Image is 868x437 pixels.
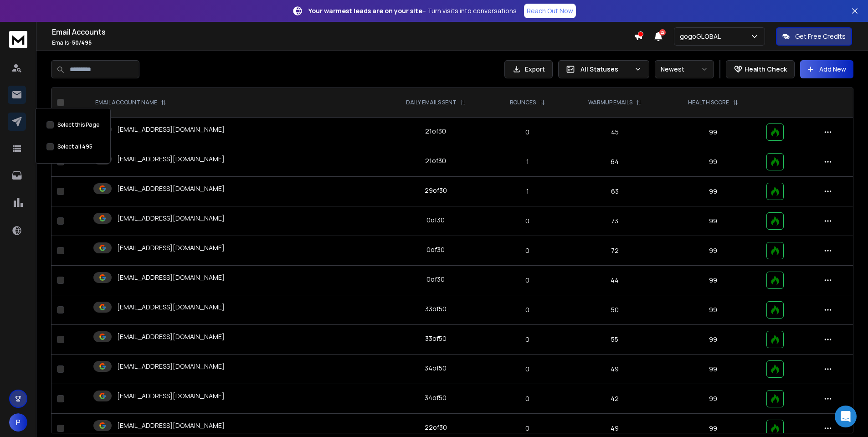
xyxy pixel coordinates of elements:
[745,65,787,74] p: Health Check
[588,99,632,106] p: WARMUP EMAILS
[117,362,225,371] p: [EMAIL_ADDRESS][DOMAIN_NAME]
[665,206,761,236] td: 99
[425,304,447,314] div: 33 of 50
[308,6,517,15] p: – Turn visits into conversations
[565,355,665,384] td: 49
[496,128,559,137] p: 0
[835,406,857,427] div: Open Intercom Messenger
[117,184,225,193] p: [EMAIL_ADDRESS][DOMAIN_NAME]
[496,394,559,403] p: 0
[425,423,447,432] div: 22 of 30
[659,29,666,36] span: 22
[565,177,665,206] td: 63
[565,384,665,414] td: 42
[52,39,634,46] p: Emails :
[580,65,631,74] p: All Statuses
[565,206,665,236] td: 73
[565,147,665,177] td: 64
[510,99,536,106] p: BOUNCES
[406,99,457,106] p: DAILY EMAILS SENT
[117,303,225,312] p: [EMAIL_ADDRESS][DOMAIN_NAME]
[426,216,445,225] div: 0 of 30
[565,236,665,266] td: 72
[665,147,761,177] td: 99
[795,32,846,41] p: Get Free Credits
[72,39,92,46] span: 50 / 495
[57,143,92,150] label: Select all 495
[52,26,634,37] h1: Email Accounts
[117,332,225,341] p: [EMAIL_ADDRESS][DOMAIN_NAME]
[425,364,447,373] div: 34 of 50
[496,365,559,374] p: 0
[665,236,761,266] td: 99
[117,154,225,164] p: [EMAIL_ADDRESS][DOMAIN_NAME]
[117,391,225,401] p: [EMAIL_ADDRESS][DOMAIN_NAME]
[504,60,553,78] button: Export
[655,60,714,78] button: Newest
[496,246,559,255] p: 0
[95,99,166,106] div: EMAIL ACCOUNT NAME
[565,118,665,147] td: 45
[496,187,559,196] p: 1
[426,275,445,284] div: 0 of 30
[425,334,447,343] div: 33 of 50
[57,121,99,129] label: Select this Page
[800,60,853,78] button: Add New
[9,31,27,48] img: logo
[496,216,559,226] p: 0
[496,305,559,314] p: 0
[496,335,559,344] p: 0
[426,245,445,254] div: 0 of 30
[565,266,665,295] td: 44
[688,99,729,106] p: HEALTH SCORE
[726,60,795,78] button: Health Check
[496,157,559,166] p: 1
[117,214,225,223] p: [EMAIL_ADDRESS][DOMAIN_NAME]
[665,266,761,295] td: 99
[565,295,665,325] td: 50
[776,27,852,46] button: Get Free Credits
[9,413,27,432] button: P
[117,421,225,430] p: [EMAIL_ADDRESS][DOMAIN_NAME]
[425,127,446,136] div: 21 of 30
[425,156,446,165] div: 21 of 30
[524,4,576,18] a: Reach Out Now
[117,243,225,252] p: [EMAIL_ADDRESS][DOMAIN_NAME]
[665,384,761,414] td: 99
[680,32,724,41] p: gogoGLOBAL
[117,273,225,282] p: [EMAIL_ADDRESS][DOMAIN_NAME]
[308,6,422,15] strong: Your warmest leads are on your site
[496,424,559,433] p: 0
[665,295,761,325] td: 99
[665,118,761,147] td: 99
[665,177,761,206] td: 99
[496,276,559,285] p: 0
[425,393,447,402] div: 34 of 50
[665,325,761,355] td: 99
[565,325,665,355] td: 55
[425,186,447,195] div: 29 of 30
[117,125,225,134] p: [EMAIL_ADDRESS][DOMAIN_NAME]
[527,6,573,15] p: Reach Out Now
[665,355,761,384] td: 99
